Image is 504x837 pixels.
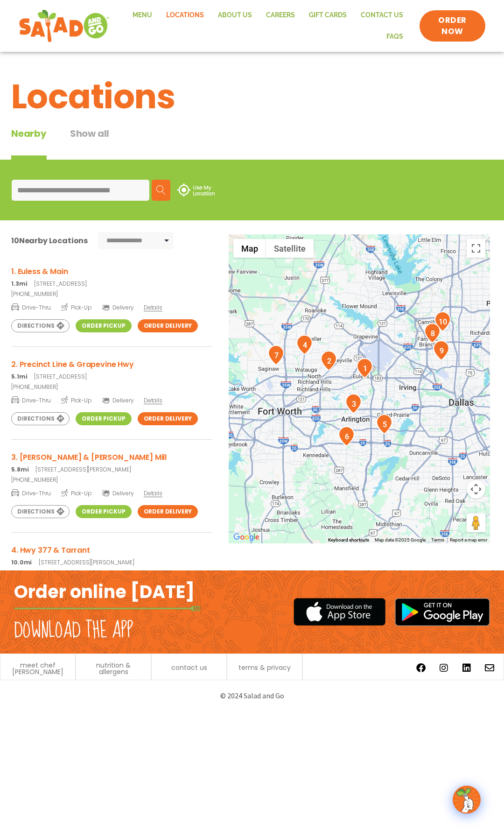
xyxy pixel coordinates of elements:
[328,537,369,543] button: Keyboard shortcuts
[11,383,212,391] a: [PHONE_NUMBER]
[11,359,212,370] h3: 2. Precinct Line & Grapevine Hwy
[11,373,27,380] strong: 5.1mi
[11,266,212,277] h3: 1. Euless & Main
[345,394,362,414] div: 3
[266,239,314,258] button: Show satellite imagery
[11,558,32,566] strong: 10.0mi
[138,412,198,425] a: Order Delivery
[11,451,212,474] a: 3. [PERSON_NAME] & [PERSON_NAME] Mill 5.8mi[STREET_ADDRESS][PERSON_NAME]
[424,323,441,343] div: 8
[454,787,480,813] img: wpChatIcon
[11,476,212,484] a: [PHONE_NUMBER]
[11,359,212,381] a: 2. Precinct Line & Grapevine Hwy 5.1mi[STREET_ADDRESS]
[296,335,313,355] div: 4
[156,185,166,195] img: search.svg
[76,412,131,425] a: Order Pickup
[11,395,51,405] span: Drive-Thru
[144,303,162,311] span: Details
[61,302,92,312] span: Pick-Up
[11,451,212,463] h3: 3. [PERSON_NAME] & [PERSON_NAME] Mill
[259,5,302,26] a: Careers
[467,239,485,258] button: Toggle fullscreen view
[126,5,159,26] a: Menu
[231,531,262,543] a: Open this area in Google Maps (opens a new window)
[11,488,51,498] span: Drive-Thru
[11,373,212,381] p: [STREET_ADDRESS]
[61,395,92,405] span: Pick-Up
[338,426,355,446] div: 6
[9,689,495,702] p: © 2024 Salad and Go
[61,488,92,498] span: Pick-Up
[177,183,215,197] img: use-location.svg
[431,537,444,542] a: Terms (opens in new tab)
[302,5,354,26] a: GIFT CARDS
[144,489,162,497] span: Details
[11,544,212,567] a: 4. Hwy 377 & Tarrant 10.0mi[STREET_ADDRESS][PERSON_NAME]
[294,597,385,627] img: appstore
[144,396,162,404] span: Details
[268,345,284,365] div: 7
[102,303,134,312] span: Delivery
[379,26,410,48] a: FAQs
[11,71,493,122] h1: Locations
[102,396,134,405] span: Delivery
[81,662,146,675] a: nutrition & allergens
[5,662,70,675] a: meet chef [PERSON_NAME]
[11,300,212,312] a: Drive-Thru Pick-Up Delivery Details
[11,558,212,567] p: [STREET_ADDRESS][PERSON_NAME]
[11,393,212,405] a: Drive-Thru Pick-Up Delivery Details
[11,412,70,425] a: Directions
[395,598,490,626] img: google_play
[138,505,198,518] a: Order Delivery
[11,280,212,288] p: [STREET_ADDRESS]
[138,319,198,332] a: Order Delivery
[14,580,195,603] h2: Order online [DATE]
[433,340,449,360] div: 9
[376,414,392,434] div: 5
[354,5,410,26] a: Contact Us
[467,513,485,532] button: Drag Pegman onto the map to open Street View
[429,15,476,37] span: ORDER NOW
[11,235,88,246] div: Nearby Locations
[233,239,266,258] button: Show street map
[11,486,212,498] a: Drive-Thru Pick-Up Delivery Details
[450,537,487,542] a: Report a map error
[375,537,426,542] span: Map data ©2025 Google
[11,465,28,473] strong: 5.8mi
[211,5,259,26] a: About Us
[434,311,451,331] div: 10
[159,5,211,26] a: Locations
[19,7,110,45] img: new-SAG-logo-768×292
[119,5,411,47] nav: Menu
[11,280,27,288] strong: 1.3mi
[467,480,485,499] button: Map camera controls
[321,351,337,371] div: 2
[171,664,207,671] a: contact us
[11,290,212,298] a: [PHONE_NUMBER]
[11,127,47,160] div: Nearby
[11,127,133,160] div: Tabbed content
[76,505,131,518] a: Order Pickup
[11,505,70,518] a: Directions
[11,544,212,556] h3: 4. Hwy 377 & Tarrant
[238,664,291,671] a: terms & privacy
[11,266,212,288] a: 1. Euless & Main 1.3mi[STREET_ADDRESS]
[11,235,19,246] span: 10
[420,10,485,42] a: ORDER NOW
[11,465,212,474] p: [STREET_ADDRESS][PERSON_NAME]
[14,618,133,644] h2: Download the app
[70,127,109,160] button: Show all
[76,319,131,332] a: Order Pickup
[11,319,70,332] a: Directions
[357,358,373,378] div: 1
[231,531,262,543] img: Google
[102,489,134,498] span: Delivery
[14,606,201,611] img: fork
[11,302,51,312] span: Drive-Thru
